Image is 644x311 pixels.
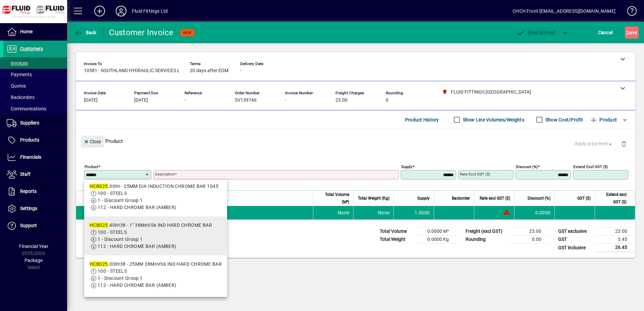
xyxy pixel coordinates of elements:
[3,69,67,80] a: Payments
[240,68,241,73] span: -
[386,98,388,103] span: 0
[405,114,439,125] span: Product History
[573,164,608,169] mat-label: Extend excl GST ($)
[577,195,591,202] span: GST ($)
[98,198,143,203] span: 1 - Discount Group 1
[509,227,549,236] td: 23.00
[627,27,637,38] span: ave
[313,206,353,219] td: None
[84,136,101,147] span: Close
[3,166,67,183] a: Staff
[184,98,186,103] span: -
[3,217,67,234] a: Support
[98,191,127,196] span: 100 - STEELS
[3,57,67,69] a: Invoices
[7,95,35,100] span: Backorders
[555,236,595,244] td: GST
[24,258,43,263] span: Package
[3,115,67,132] a: Suppliers
[528,30,531,35] span: P
[20,171,31,177] span: Staff
[183,31,192,35] span: NEW
[627,30,629,35] span: S
[517,30,555,35] span: ost & Email
[98,237,143,242] span: 1 - Discount Group 1
[98,275,143,281] span: 1 - Discount Group 1
[462,116,524,123] label: Show Line Volumes/Weights
[3,149,67,166] a: Financials
[401,164,412,169] mat-label: Supply
[376,236,417,244] td: Total Weight
[417,236,457,244] td: 0.0000 Kg
[89,5,110,17] button: Add
[79,138,105,144] app-page-header-button: Close
[20,154,41,160] span: Financials
[84,216,227,255] mat-option: HCB025.40IH38 - 1" 38MnVS6 IND HARD CHROME BAR
[155,172,175,176] mat-label: Description
[598,27,613,38] span: Cancel
[84,177,227,216] mat-option: HCB025.00IH - 25MM DIA INDUCTION CHROME BAR 1045
[20,223,37,228] span: Support
[84,98,98,103] span: [DATE]
[84,255,227,294] mat-option: HCB025.00IH38 - 25MM 38MnVS6 IND HARD CHROME BAR
[98,244,176,249] span: 112 - HARD CHROME BAR (AMBER)
[85,164,98,169] mat-label: Product
[98,205,176,210] span: 112 - HARD CHROME BAR (AMBER)
[90,222,108,228] em: HCB025
[90,222,212,229] div: .40IH38 - 1" 38MnVS6 IND HARD CHROME BAR
[20,120,39,125] span: Suppliers
[417,227,457,236] td: 0.0000 M³
[3,200,67,217] a: Settings
[90,261,108,267] em: HCB025
[90,183,218,190] div: .00IH - 25MM DIA INDUCTION CHROME BAR 1045
[7,83,26,89] span: Quotes
[480,195,510,202] span: Rate excl GST ($)
[3,80,67,92] a: Quotes
[516,164,538,169] mat-label: Discount (%)
[460,172,490,176] mat-label: Rate excl GST ($)
[358,195,389,202] span: Total Weight (Kg)
[20,189,37,194] span: Reports
[596,27,614,39] button: Cancel
[402,114,442,126] button: Product History
[81,136,104,148] button: Close
[3,183,67,200] a: Reports
[19,244,48,249] span: Financial Year
[513,6,615,16] div: CHCH Front [EMAIL_ADDRESS][DOMAIN_NAME]
[76,129,635,153] div: Product
[235,98,257,103] span: SV139746
[20,46,43,51] span: Customers
[7,72,32,77] span: Payments
[509,236,549,244] td: 0.00
[20,206,37,211] span: Settings
[3,103,67,114] a: Communications
[595,227,635,236] td: 23.00
[417,195,430,202] span: Supply
[84,68,180,73] span: 10581 - SOUTHLAND HYDRAULIC SERVICES L
[415,209,430,216] span: 1.0000
[353,206,393,219] td: None
[335,98,347,103] span: 23.00
[317,191,349,206] span: Total Volume (M³)
[20,137,39,143] span: Products
[595,244,635,252] td: 26.45
[3,132,67,149] a: Products
[462,227,509,236] td: Freight (excl GST)
[544,116,583,123] label: Show Cost/Profit
[110,5,132,17] button: Profile
[572,138,616,150] button: Apply price level
[622,1,636,23] a: Knowledge Base
[98,229,127,235] span: 100 - STEELS
[376,227,417,236] td: Total Volume
[90,261,222,268] div: .00IH38 - 25MM 38MnVS6 IND HARD CHROME BAR
[190,68,228,73] span: 20 days after EOM
[452,195,470,202] span: Backorder
[616,141,632,147] app-page-header-button: Delete
[514,206,554,219] td: 0.0000
[72,27,98,39] button: Back
[616,136,632,152] button: Delete
[109,27,174,38] div: Customer Invoice
[595,236,635,244] td: 3.45
[98,268,127,274] span: 100 - STEELS
[625,27,639,39] button: Save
